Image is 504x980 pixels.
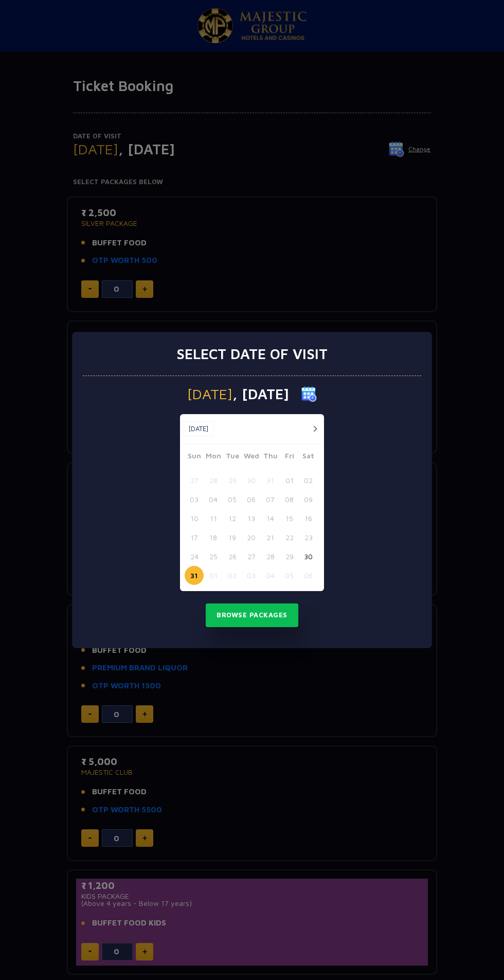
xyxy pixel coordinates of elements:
button: 29 [280,547,299,566]
button: Browse Packages [206,603,298,627]
button: 08 [280,490,299,509]
button: 07 [261,490,280,509]
button: 27 [185,471,204,490]
button: 31 [261,471,280,490]
button: 02 [223,566,242,585]
button: 13 [242,509,261,528]
button: 09 [299,490,318,509]
button: 12 [223,509,242,528]
button: 27 [242,547,261,566]
span: Fri [280,450,299,465]
button: 06 [299,566,318,585]
button: 21 [261,528,280,547]
button: 17 [185,528,204,547]
h3: Select date of visit [176,345,328,363]
button: 05 [280,566,299,585]
span: , [DATE] [232,387,289,401]
span: Sat [299,450,318,465]
button: 20 [242,528,261,547]
button: 30 [242,471,261,490]
button: 16 [299,509,318,528]
button: 25 [204,547,223,566]
button: 29 [223,471,242,490]
button: 31 [185,566,204,585]
button: 01 [280,471,299,490]
button: 14 [261,509,280,528]
span: [DATE] [187,387,232,401]
button: 15 [280,509,299,528]
button: 10 [185,509,204,528]
img: calender icon [301,386,317,402]
button: 06 [242,490,261,509]
button: 26 [223,547,242,566]
button: [DATE] [183,421,214,437]
span: Tue [223,450,242,465]
button: 04 [204,490,223,509]
span: Thu [261,450,280,465]
button: 11 [204,509,223,528]
button: 30 [299,547,318,566]
button: 04 [261,566,280,585]
span: Mon [204,450,223,465]
button: 24 [185,547,204,566]
button: 28 [261,547,280,566]
button: 03 [185,490,204,509]
button: 03 [242,566,261,585]
button: 18 [204,528,223,547]
span: Sun [185,450,204,465]
span: Wed [242,450,261,465]
button: 19 [223,528,242,547]
button: 23 [299,528,318,547]
button: 01 [204,566,223,585]
button: 22 [280,528,299,547]
button: 28 [204,471,223,490]
button: 05 [223,490,242,509]
button: 02 [299,471,318,490]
